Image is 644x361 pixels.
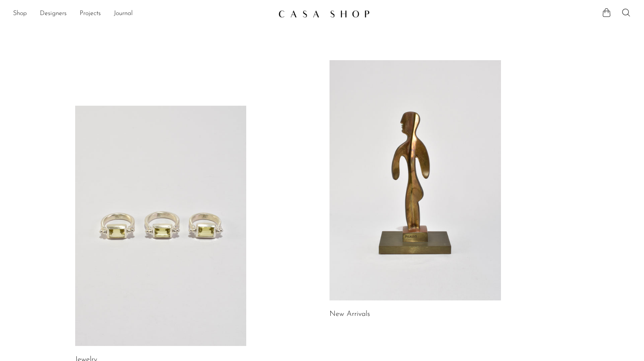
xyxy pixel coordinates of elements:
a: New Arrivals [330,311,370,318]
nav: Desktop navigation [13,7,272,21]
ul: NEW HEADER MENU [13,7,272,21]
a: Designers [40,9,67,19]
a: Journal [114,9,133,19]
a: Shop [13,9,27,19]
a: Projects [80,9,101,19]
